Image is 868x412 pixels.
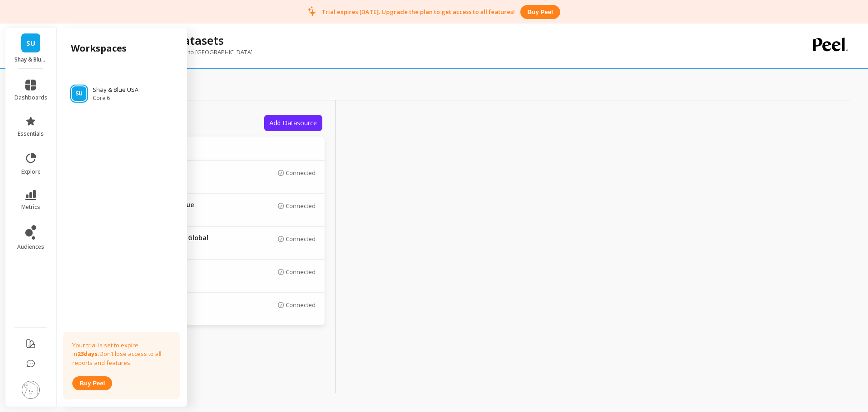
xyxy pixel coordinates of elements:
[286,301,316,308] p: Connected
[14,94,47,101] span: dashboards
[520,5,560,19] button: Buy peel
[72,376,112,390] button: Buy peel
[286,169,316,176] p: Connected
[18,130,44,137] span: essentials
[93,85,138,95] p: Shay & Blue USA
[17,243,44,251] span: audiences
[286,268,316,275] p: Connected
[321,8,515,16] p: Trial expires [DATE]. Upgrade the plan to get access to all features!
[77,350,99,358] strong: 23 days.
[21,204,40,211] span: metrics
[72,341,171,368] p: Your trial is set to expire in Don’t lose access to all reports and features.
[286,235,316,242] p: Connected
[26,38,35,48] span: SU
[264,115,322,131] button: Add Datasource
[269,118,317,127] span: Add Datasource
[71,42,127,55] h2: workspaces
[286,202,316,209] p: Connected
[93,95,138,102] span: Core 6
[22,381,40,399] img: profile picture
[21,168,41,175] span: explore
[14,56,47,63] p: Shay & Blue USA
[75,90,83,97] span: SU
